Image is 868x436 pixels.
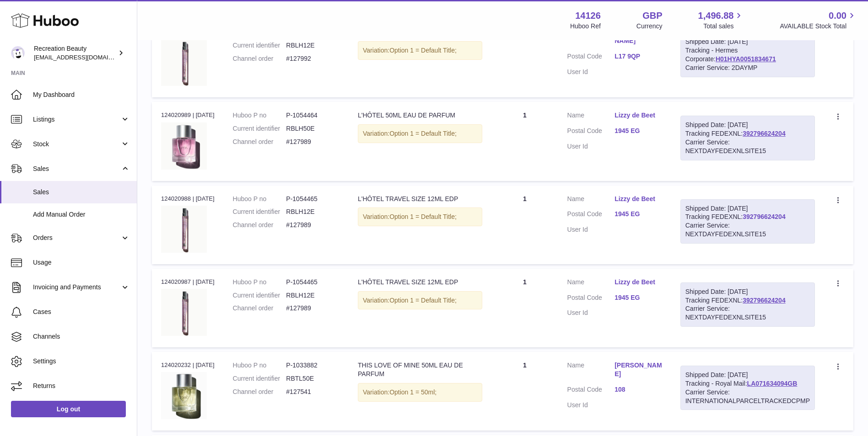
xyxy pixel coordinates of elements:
[233,41,286,50] dt: Current identifier
[685,204,810,213] div: Shipped Date: [DATE]
[286,111,340,120] dd: P-1054464
[33,140,120,149] span: Stock
[233,304,286,313] dt: Channel order
[358,383,482,402] div: Variation:
[33,234,120,242] span: Orders
[33,382,130,390] span: Returns
[567,127,615,138] dt: Postal Code
[286,221,340,229] dd: #127989
[389,388,437,396] span: Option 1 = 50ml;
[743,130,785,137] a: 392796624204
[233,195,286,203] dt: Huboo P no
[716,55,776,63] a: H01HYA0051834671
[286,291,340,300] dd: RBLH12E
[161,195,215,203] div: 124020988 | [DATE]
[567,111,615,122] dt: Name
[615,127,662,135] a: 1945 EG
[685,138,810,155] div: Carrier Service: NEXTDAYFEDEXNLSITE15
[34,44,116,62] div: Recreation Beauty
[233,388,286,396] dt: Channel order
[286,54,340,63] dd: #127992
[161,39,207,86] img: L_Hotel12mlEDP.jpg
[491,269,558,347] td: 1
[389,47,457,54] span: Option 1 = Default Title;
[161,111,215,119] div: 124020989 | [DATE]
[233,124,286,133] dt: Current identifier
[567,385,615,396] dt: Postal Code
[389,130,457,137] span: Option 1 = Default Title;
[33,115,120,124] span: Listings
[286,124,340,133] dd: RBLH50E
[743,297,785,304] a: 392796624204
[567,293,615,304] dt: Postal Code
[286,388,340,396] dd: #127541
[615,111,662,120] a: Lizzy de Beet
[615,195,662,203] a: Lizzy de Beet
[233,221,286,229] dt: Channel order
[567,401,615,409] dt: User Id
[491,352,558,431] td: 1
[680,199,815,244] div: Tracking FEDEXNL:
[615,210,662,218] a: 1945 EG
[491,186,558,264] td: 1
[567,308,615,317] dt: User Id
[358,291,482,310] div: Variation:
[33,165,120,173] span: Sales
[33,258,130,267] span: Usage
[389,297,457,304] span: Option 1 = Default Title;
[358,124,482,143] div: Variation:
[358,111,482,120] div: L'HÔTEL 50ML EAU DE PARFUM
[829,10,846,22] span: 0.00
[615,278,662,287] a: Lizzy de Beet
[33,332,130,341] span: Channels
[33,357,130,366] span: Settings
[161,289,207,336] img: L_Hotel12mlEDP.jpg
[685,64,810,72] div: Carrier Service: 2DAYMP
[642,10,662,22] strong: GBP
[33,188,130,197] span: Sales
[575,10,601,22] strong: 14126
[286,374,340,383] dd: RBTL50E
[286,195,340,203] dd: P-1054465
[233,291,286,300] dt: Current identifier
[233,278,286,287] dt: Huboo P no
[34,53,135,61] span: [EMAIL_ADDRESS][DOMAIN_NAME]
[286,41,340,50] dd: RBLH12E
[233,361,286,370] dt: Huboo P no
[567,195,615,206] dt: Name
[685,304,810,322] div: Carrier Service: NEXTDAYFEDEXNLSITE15
[567,361,615,381] dt: Name
[389,213,457,220] span: Option 1 = Default Title;
[286,278,340,287] dd: P-1054465
[358,361,482,378] div: THIS LOVE OF MINE 50ML EAU DE PARFUM
[680,282,815,327] div: Tracking FEDEXNL:
[233,138,286,146] dt: Channel order
[567,278,615,289] dt: Name
[743,213,785,220] a: 392796624204
[780,22,857,31] span: AVAILABLE Stock Total
[358,207,482,226] div: Variation:
[567,225,615,234] dt: User Id
[286,361,340,370] dd: P-1033882
[33,308,130,316] span: Cases
[358,195,482,203] div: L'HÔTEL TRAVEL SIZE 12ML EDP
[698,10,744,31] a: 1,496.88 Total sales
[570,22,601,31] div: Huboo Ref
[685,371,810,379] div: Shipped Date: [DATE]
[685,388,810,405] div: Carrier Service: INTERNATIONALPARCELTRACKEDCPMP
[615,52,662,61] a: L17 9QP
[680,116,815,160] div: Tracking FEDEXNL:
[161,122,207,170] img: L_Hotel50mlEDP_fb8cbf51-0a96-4018-bf74-25b031e99fa4.jpg
[567,210,615,221] dt: Postal Code
[161,361,215,369] div: 124020232 | [DATE]
[161,206,207,253] img: L_Hotel12mlEDP.jpg
[11,46,25,60] img: customercare@recreationbeauty.com
[33,283,120,292] span: Invoicing and Payments
[233,207,286,216] dt: Current identifier
[358,278,482,287] div: L'HÔTEL TRAVEL SIZE 12ML EDP
[286,304,340,313] dd: #127989
[33,90,130,99] span: My Dashboard
[685,287,810,296] div: Shipped Date: [DATE]
[680,32,815,77] div: Tracking - Hermes Corporate:
[358,41,482,60] div: Variation:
